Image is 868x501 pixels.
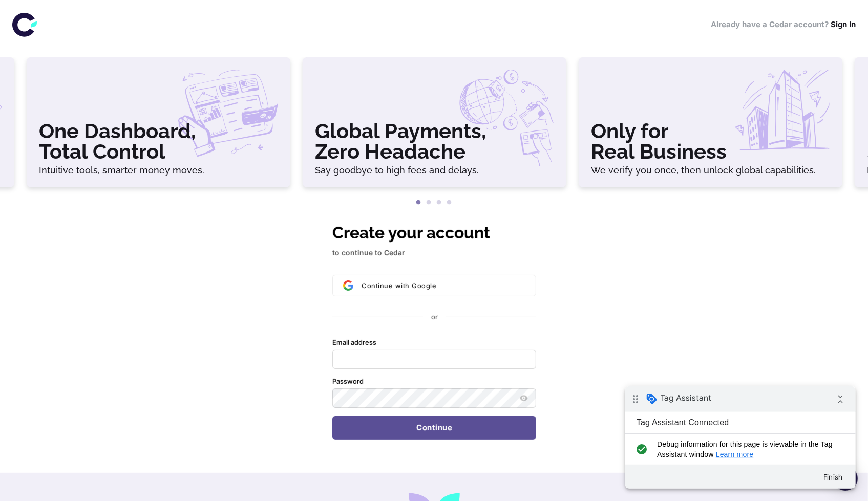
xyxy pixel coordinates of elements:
[8,53,25,73] i: check_circle
[431,313,437,322] p: or
[591,166,830,175] h6: We verify you once, then unlock global capabilities.
[444,198,455,208] button: 4
[39,121,278,162] h3: One Dashboard, Total Control
[35,7,86,17] span: Tag Assistant
[518,392,530,404] button: Show password
[711,19,856,31] h6: Already have a Cedar account?
[189,81,226,100] button: Finish
[831,19,856,29] a: Sign In
[332,377,364,386] label: Password
[332,221,536,245] h1: Create your account
[332,247,536,258] p: to continue to Cedar
[39,166,278,175] h6: Intuitive tools, smarter money moves.
[332,416,536,440] button: Continue
[205,3,225,23] i: Collapse debug badge
[343,280,353,291] img: Sign in with Google
[424,198,434,208] button: 2
[332,275,536,296] button: Sign in with GoogleContinue with Google
[32,53,214,73] span: Debug information for this page is viewable in the Tag Assistant window
[91,64,129,72] a: Learn more
[414,198,424,208] button: 1
[591,121,830,162] h3: Only for Real Business
[434,198,444,208] button: 3
[315,166,554,175] h6: Say goodbye to high fees and delays.
[332,338,376,347] label: Email address
[362,281,436,290] span: Continue with Google
[315,121,554,162] h3: Global Payments, Zero Headache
